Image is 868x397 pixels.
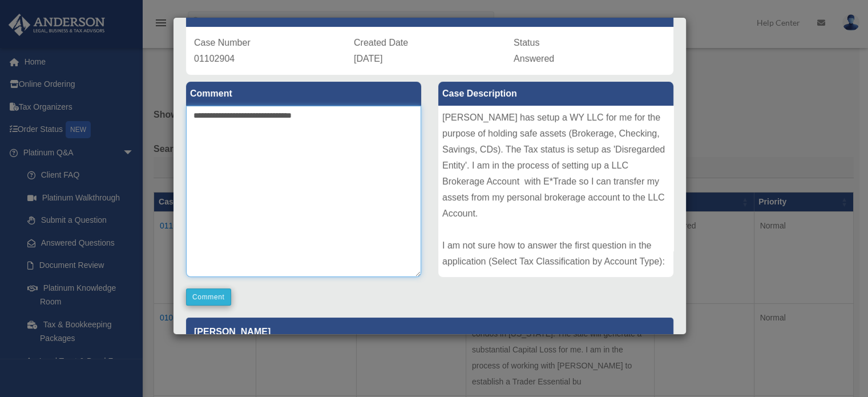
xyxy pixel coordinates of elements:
span: [DATE] [354,54,382,63]
span: Case Number [194,38,251,47]
label: Comment [186,82,421,106]
span: Status [514,38,539,47]
span: Created Date [354,38,408,47]
button: Comment [186,288,231,306]
div: [PERSON_NAME] has setup a WY LLC for me for the purpose of holding safe assets (Brokerage, Checki... [438,106,673,277]
label: Case Description [438,82,673,106]
p: [PERSON_NAME] [186,318,673,346]
span: Answered [514,54,554,63]
span: 01102904 [194,54,235,63]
